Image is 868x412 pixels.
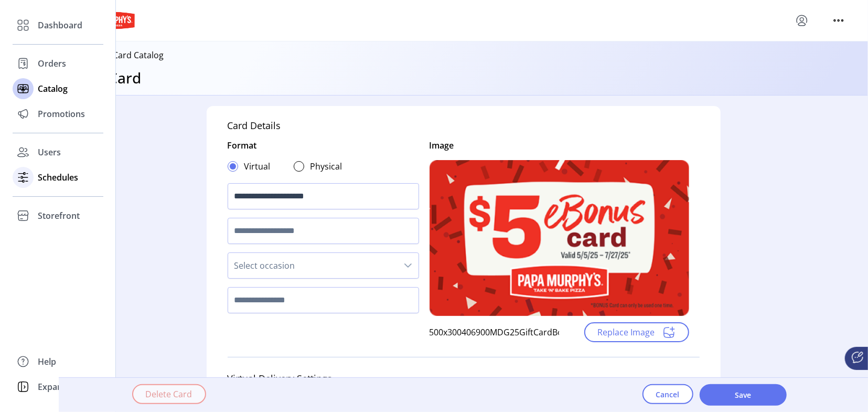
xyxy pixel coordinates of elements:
[430,139,454,152] div: Image
[38,381,68,393] span: Expand
[310,160,342,173] label: Physical
[228,139,257,156] div: Format
[228,365,700,392] div: Virtual Delivery Settings
[38,19,82,31] span: Dashboard
[700,384,787,406] button: Save
[656,389,680,400] span: Cancel
[38,355,56,368] span: Help
[244,160,271,173] label: Virtual
[642,384,693,404] button: Cancel
[430,326,560,339] div: 500x300406900MDG25GiftCardBo...
[38,108,85,120] span: Promotions
[38,171,78,184] span: Schedules
[38,82,68,95] span: Catalog
[228,253,398,278] span: Select occasion
[794,12,810,29] button: menu
[38,57,66,70] span: Orders
[830,12,847,29] button: menu
[713,389,773,400] span: Save
[228,119,281,133] div: Card Details
[38,209,80,222] span: Storefront
[82,49,164,61] p: Back to Card Catalog
[598,326,655,339] span: Replace Image
[398,253,419,278] div: dropdown trigger
[38,146,61,159] span: Users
